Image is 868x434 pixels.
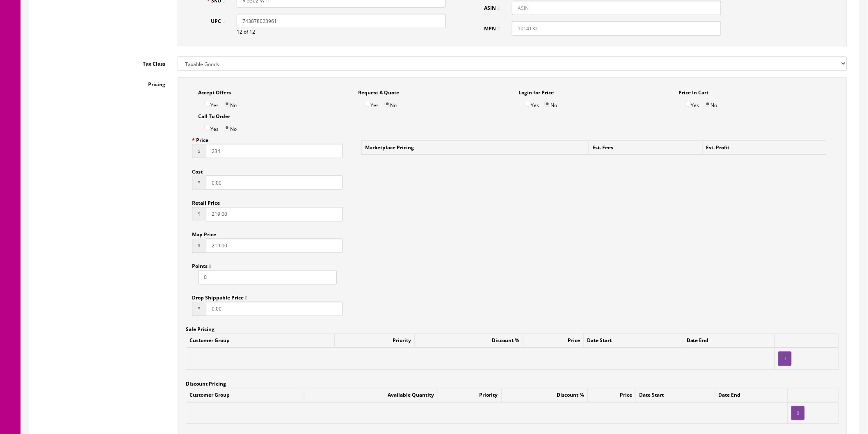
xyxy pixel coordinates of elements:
span: Drop Shippable Price [192,295,247,302]
input: No [224,101,230,107]
b: THE UPDATE FOR YOUR EYES: THE NEW SLIMTRIM GRILLE [8,148,163,154]
label: No [384,96,397,109]
td: Est. Fees [589,141,703,155]
label: Map Price [192,228,216,239]
li: Dual 5.25”Cerametallic cone woofers [25,48,644,56]
label: No [544,96,557,109]
input: Yes [365,101,371,107]
input: MPN [512,21,721,36]
input: No [544,101,550,107]
li: Elegant new, low-profile SlimTrim magnetic grille [25,90,644,99]
input: This should be a number with up to 2 decimal places. [206,176,343,190]
td: Date Start [636,388,715,402]
span: 12 [237,28,242,35]
input: This should be a number with up to 2 decimal places. [206,144,343,158]
li: Perfect for left, center or right channel use [25,56,644,65]
label: Accept Offers [198,85,231,96]
label: Retail Price [192,196,220,207]
td: Priority [335,334,415,348]
span: Points [192,263,211,270]
input: UPC [237,14,446,28]
input: Points [198,270,337,285]
input: Yes [204,101,210,107]
td: Available Quantity [304,388,438,402]
p: The Klipsch R-5502-W II maintains the core technology use of a premium 1” Titanium compression dr... [8,104,660,394]
label: Call To Order [198,109,230,120]
li: Horn-loaded technology increases acoustic output while significantly reducing distortion [25,73,644,82]
span: $ [192,144,206,158]
input: Yes [204,125,210,131]
td: Price [523,334,584,348]
span: UPC [211,18,224,25]
td: Priority [438,388,501,402]
li: 1” (2.54cm) Titanium [MEDICAL_DATA] compression driver mated to pivoting 90° x 90° square Tractri... [25,39,644,48]
td: Discount % [415,334,523,348]
label: Price In Cart [679,85,709,96]
span: $ [192,207,206,222]
span: ASIN [484,5,500,11]
input: No [705,101,711,107]
label: No [705,96,717,109]
b: VERSATILE LCR SPEAKER UPDATED WITH THE LATEST TECHNOLOGY [8,105,192,111]
label: Cost [192,164,203,176]
td: Customer Group [186,334,335,348]
label: Yes [525,96,539,109]
li: Treble and midbass attenuation switches and IR receiver knock out [25,82,644,90]
td: Date End [715,388,788,402]
li: Easily mounts horizontally or vertically [25,65,644,73]
td: Price [588,388,636,402]
input: Yes [525,101,531,107]
label: Login for Price [519,85,554,96]
label: Tax Class [35,57,171,68]
td: Est. Profit [703,141,827,155]
input: No [224,125,230,131]
label: Yes [685,96,699,109]
input: This should be a number with up to 2 decimal places. [206,239,343,253]
label: Yes [204,120,219,133]
td: Discount % [501,388,587,402]
td: Customer Group [186,388,304,402]
p: You will receive: Klipsch R-5502-W-II White In-Wall Speaker The R-5502-W II in-wall left, center ... [8,8,660,34]
label: Yes [204,96,219,109]
label: Price [192,133,208,144]
label: Yes [365,96,379,109]
td: Date Start [584,334,683,348]
label: Discount Pricing [186,377,226,388]
input: Yes [685,101,691,107]
label: No [224,96,237,109]
input: No [384,101,391,107]
label: Sale Pricing [186,322,215,333]
span: MPN [484,25,500,32]
td: Marketplace Pricing [362,141,589,155]
span: $ [192,176,206,190]
input: This should be a number with up to 2 decimal places. [206,302,343,316]
span: $ [192,302,206,316]
label: No [224,120,237,133]
span: of 12 [244,28,255,35]
input: ASIN [512,1,721,15]
input: This should be a number with up to 2 decimal places. [206,207,343,222]
span: $ [192,239,206,253]
label: Pricing [35,77,171,88]
td: Date End [683,334,775,348]
label: Request A Quote [359,85,400,96]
